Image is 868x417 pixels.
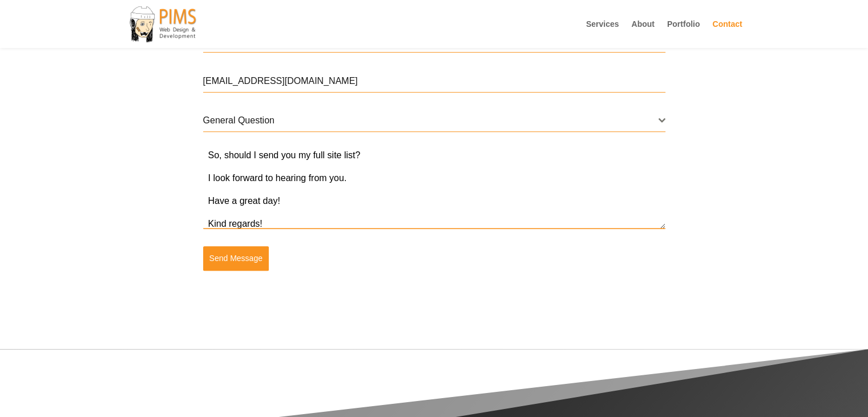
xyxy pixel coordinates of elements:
[667,20,700,48] a: Portfolio
[209,252,263,264] span: Send Message
[128,5,198,43] img: PIMS Web Design & Development LLC
[712,20,742,48] a: Contact
[631,20,654,48] a: About
[203,70,665,93] input: * Email Address
[203,246,269,270] button: Send Message
[203,110,665,132] span: General Question
[586,20,619,48] a: Services
[203,110,659,131] span: General Question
